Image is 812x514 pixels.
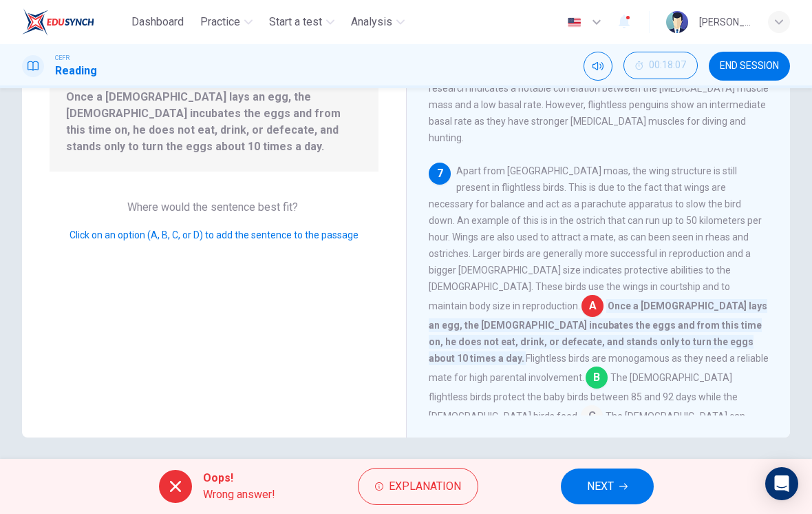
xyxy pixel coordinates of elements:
span: The [DEMOGRAPHIC_DATA] flightless birds protect the baby birds between 85 and 92 days while the [... [429,372,738,422]
div: Open Intercom Messenger [765,467,798,500]
img: en [566,17,583,28]
div: Hide [623,52,698,81]
span: Dashboard [131,14,184,30]
button: NEXT [561,469,654,504]
span: Click on an option (A, B, C, or D) to add the sentence to the passage [70,229,359,240]
div: 7 [429,163,451,185]
span: 00:18:07 [649,60,686,71]
span: Where would the sentence best fit? [127,201,301,214]
h1: Reading [55,63,97,79]
span: Start a test [269,14,322,30]
img: Profile picture [666,11,688,33]
span: Once a [DEMOGRAPHIC_DATA] lays an egg, the [DEMOGRAPHIC_DATA] incubates the eggs and from this ti... [66,89,362,155]
span: CEFR [55,53,70,63]
span: END SESSION [720,61,779,72]
span: A [581,295,603,317]
div: Mute [584,52,612,81]
span: Apart from [GEOGRAPHIC_DATA] moas, the wing structure is still present in flightless birds. This ... [429,165,762,311]
button: Start a test [264,10,340,34]
span: B [586,367,608,389]
button: 00:18:07 [623,52,698,79]
span: Practice [200,14,240,30]
button: Explanation [358,468,478,505]
button: Dashboard [126,10,189,34]
span: Oops! [203,470,275,486]
button: END SESSION [709,52,790,81]
button: Practice [195,10,258,34]
img: EduSynch logo [22,8,94,36]
button: Analysis [345,10,410,34]
span: Flightless birds are monogamous as they need a reliable mate for high parental involvement. [429,353,769,383]
span: C [581,405,603,427]
span: Wrong answer! [203,486,275,503]
span: Explanation [389,477,461,496]
span: NEXT [587,477,614,496]
div: [PERSON_NAME] [PERSON_NAME] [PERSON_NAME] [699,14,751,30]
a: EduSynch logo [22,8,126,36]
span: Analysis [351,14,392,30]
